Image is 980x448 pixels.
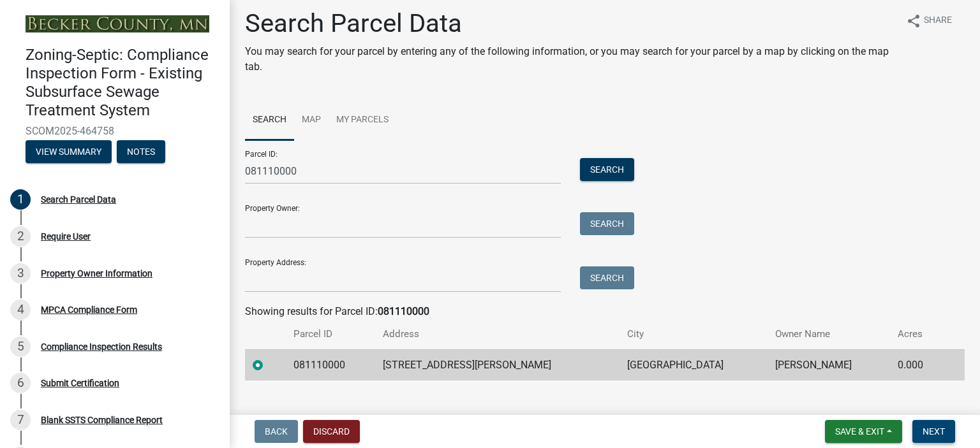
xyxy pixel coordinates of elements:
[255,420,298,443] button: Back
[41,305,137,314] div: MPCA Compliance Form
[10,189,31,210] div: 1
[245,44,895,75] p: You may search for your parcel by entering any of the following information, or you may search fo...
[41,269,152,278] div: Property Owner Information
[26,147,112,157] wm-modal-confirm: Summary
[580,212,634,235] button: Search
[41,195,116,204] div: Search Parcel Data
[620,349,768,380] td: [GEOGRAPHIC_DATA]
[890,349,944,380] td: 0.000
[294,100,329,141] a: Map
[286,319,375,349] th: Parcel ID
[26,125,204,137] span: SCOM2025-464758
[26,15,209,33] img: Becker County, Minnesota
[912,420,955,443] button: Next
[620,319,768,349] th: City
[10,336,31,357] div: 5
[825,420,902,443] button: Save & Exit
[924,13,952,29] span: Share
[896,8,962,33] button: shareShare
[890,319,944,349] th: Acres
[768,319,890,349] th: Owner Name
[923,426,945,437] span: Next
[41,379,119,387] div: Submit Certification
[303,420,360,443] button: Discard
[10,226,31,247] div: 2
[835,426,884,437] span: Save & Exit
[245,304,965,319] div: Showing results for Parcel ID:
[265,426,288,437] span: Back
[375,319,620,349] th: Address
[375,349,620,380] td: [STREET_ADDRESS][PERSON_NAME]
[117,140,165,163] button: Notes
[329,100,396,141] a: My Parcels
[245,100,294,141] a: Search
[10,300,31,320] div: 4
[580,158,634,181] button: Search
[378,305,429,317] strong: 081110000
[117,147,165,157] wm-modal-confirm: Notes
[10,263,31,284] div: 3
[906,13,921,29] i: share
[10,410,31,430] div: 7
[26,46,219,119] h4: Zoning-Septic: Compliance Inspection Form - Existing Subsurface Sewage Treatment System
[580,266,634,289] button: Search
[26,140,112,163] button: View Summary
[10,373,31,393] div: 6
[245,8,895,39] h1: Search Parcel Data
[286,349,375,380] td: 081110000
[768,349,890,380] td: [PERSON_NAME]
[41,342,162,351] div: Compliance Inspection Results
[41,232,91,241] div: Require User
[41,415,163,424] div: Blank SSTS Compliance Report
